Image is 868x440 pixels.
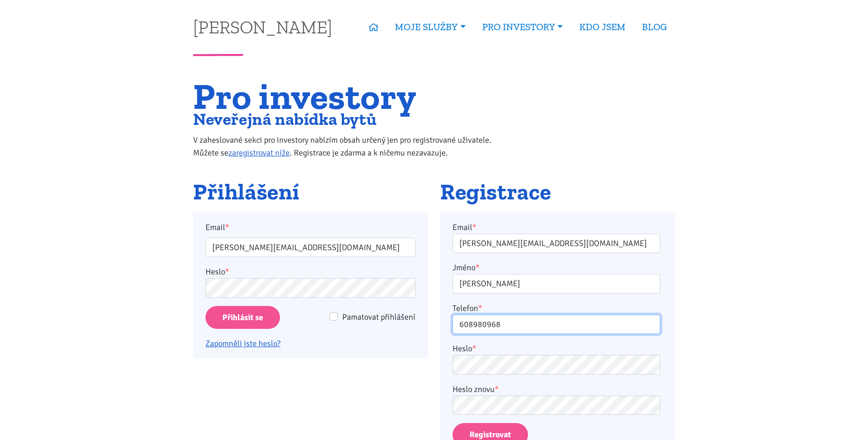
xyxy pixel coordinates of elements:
[453,383,499,396] label: Heslo znovu
[193,81,510,112] h1: Pro investory
[228,148,290,158] a: zaregistrovat níže
[205,265,229,278] label: Heslo
[495,384,499,394] abbr: required
[453,342,476,355] label: Heslo
[478,303,482,313] abbr: required
[193,18,332,36] a: [PERSON_NAME]
[453,302,482,315] label: Telefon
[205,306,280,329] input: Přihlásit se
[193,112,510,127] h2: Neveřejná nabídka bytů
[571,16,634,38] a: KDO JSEM
[453,261,480,274] label: Jméno
[199,221,422,234] label: Email
[475,263,480,273] abbr: required
[472,222,476,232] abbr: required
[193,134,510,159] p: V zaheslované sekci pro investory nabízím obsah určený jen pro registrované uživatele. Můžete se ...
[387,16,474,38] a: MOJE SLUŽBY
[342,312,415,322] span: Pamatovat přihlášení
[472,343,476,354] abbr: required
[453,221,476,234] label: Email
[193,180,428,204] h2: Přihlášení
[205,338,280,349] a: Zapomněli jste heslo?
[634,16,675,38] a: BLOG
[474,16,571,38] a: PRO INVESTORY
[440,180,675,204] h2: Registrace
